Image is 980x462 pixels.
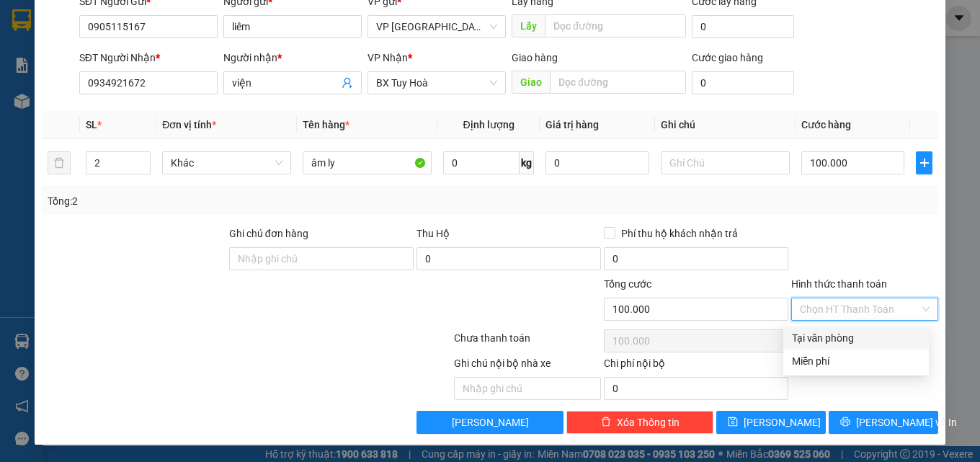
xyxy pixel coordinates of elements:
span: BX Tuy Hoà [376,72,497,94]
li: Cúc Tùng Limousine [7,7,209,61]
span: Tổng cước [604,278,651,290]
b: BXVT [112,96,138,107]
button: deleteXóa Thông tin [566,411,713,434]
div: Tổng: 2 [48,193,380,209]
span: [PERSON_NAME] [744,414,821,430]
button: printer[PERSON_NAME] và In [829,411,938,434]
input: Ghi chú đơn hàng [229,247,414,270]
span: VP Nhận [367,52,408,63]
span: Phí thu hộ khách nhận trả [615,226,744,241]
span: Đơn vị tính [162,119,216,130]
span: plus [917,157,932,169]
label: Ghi chú đơn hàng [229,228,308,239]
span: SL [86,119,97,130]
input: Ghi Chú [661,151,790,174]
span: Xóa Thông tin [617,414,680,430]
span: Khác [171,152,282,174]
input: VD: Bàn, Ghế [303,151,432,174]
th: Ghi chú [655,111,796,139]
input: Nhập ghi chú [454,377,601,400]
button: save[PERSON_NAME] [716,411,826,434]
span: user-add [342,77,353,89]
div: Chi phí nội bộ [604,355,788,377]
span: save [728,417,738,428]
div: Tại văn phòng [792,330,920,346]
button: delete [48,151,71,174]
span: Cước hàng [801,119,851,130]
span: Tên hàng [303,119,349,130]
span: kg [520,151,534,174]
div: SĐT Người Nhận [79,50,218,66]
div: Miễn phí [792,353,920,369]
div: Người nhận [223,50,362,66]
span: Định lượng [463,119,514,130]
button: plus [916,151,932,174]
span: Giao [512,71,550,94]
span: VP Nha Trang xe Limousine [376,16,497,37]
span: environment [99,97,110,107]
span: delete [601,417,611,428]
input: Cước giao hàng [692,71,794,94]
li: VP BX Vũng Tàu [99,78,192,94]
span: [PERSON_NAME] và In [856,414,957,430]
input: Dọc đường [550,71,686,94]
label: Cước giao hàng [692,52,763,63]
li: VP VP [GEOGRAPHIC_DATA] xe Limousine [7,78,99,125]
input: Dọc đường [545,14,686,37]
span: Giá trị hàng [545,119,599,130]
label: Hình thức thanh toán [791,278,887,290]
input: Cước lấy hàng [692,15,794,38]
span: Lấy [512,14,545,37]
span: printer [840,417,850,428]
input: 0 [545,151,649,174]
span: Thu Hộ [416,228,450,239]
div: Chưa thanh toán [453,330,602,355]
div: Ghi chú nội bộ nhà xe [454,355,601,377]
span: [PERSON_NAME] [452,414,529,430]
span: Giao hàng [512,52,558,63]
button: [PERSON_NAME] [416,411,563,434]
